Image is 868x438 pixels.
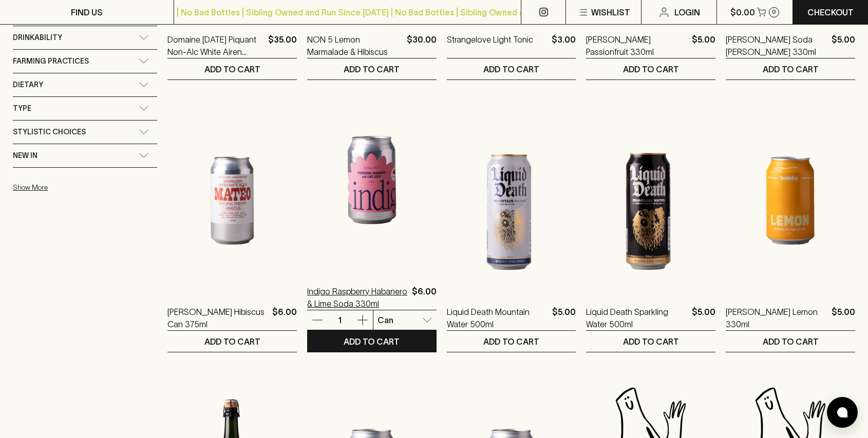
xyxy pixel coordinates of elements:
img: Liquid Death Mountain Water 500ml [447,111,576,290]
img: Bobby Soda Lemon 330ml [726,111,855,290]
p: ADD TO CART [483,63,539,75]
button: ADD TO CART [167,58,297,79]
div: Stylistic Choices [13,121,157,144]
button: ADD TO CART [167,331,297,352]
span: Type [13,102,31,115]
p: FIND US [71,6,103,18]
p: $5.00 [692,33,715,58]
img: bubble-icon [837,407,847,417]
a: Liquid Death Mountain Water 500ml [447,306,549,330]
div: Farming Practices [13,50,157,73]
a: NON 5 Lemon Marmalade & Hibiscus [307,33,403,58]
p: $3.00 [552,33,576,58]
a: Domaine [DATE] Piquant Non-Alc White Airen [GEOGRAPHIC_DATA] [167,33,264,58]
button: ADD TO CART [307,58,437,79]
p: Login [674,6,700,18]
span: Drinkability [13,31,62,44]
span: Dietary [13,78,43,91]
button: ADD TO CART [307,331,437,352]
a: [PERSON_NAME] Hibiscus Can 375ml [167,306,268,330]
img: Mateo Soda Hibiscus Can 375ml [167,111,297,290]
button: ADD TO CART [447,331,576,352]
p: ADD TO CART [623,335,679,348]
p: ADD TO CART [344,335,400,348]
button: ADD TO CART [447,58,576,79]
p: Can [378,314,393,326]
a: Indigo Raspberry Habanero & Lime Soda 330ml [307,285,408,310]
p: $5.00 [832,33,855,58]
div: Type [13,97,157,120]
p: Checkout [807,6,854,18]
button: ADD TO CART [586,58,715,79]
p: Wishlist [591,6,630,18]
button: ADD TO CART [726,58,855,79]
a: Liquid Death Sparkling Water 500ml [586,306,688,330]
p: $6.00 [272,306,297,330]
p: ADD TO CART [623,63,679,75]
span: Stylistic Choices [13,126,86,138]
p: 1 [328,314,352,326]
p: 0 [772,9,776,15]
a: Strangelove Light Tonic [447,33,533,58]
a: [PERSON_NAME] Passionfruit 330ml [586,33,688,58]
p: ADD TO CART [763,63,819,75]
button: Show More [13,177,147,198]
p: $35.00 [268,33,297,58]
p: $5.00 [552,306,576,330]
p: $0.00 [730,6,755,18]
img: Indigo Raspberry Habanero & Lime Soda 330ml [307,90,437,270]
a: [PERSON_NAME] Soda [PERSON_NAME] 330ml [726,33,827,58]
p: $30.00 [407,33,437,58]
button: ADD TO CART [726,331,855,352]
p: $5.00 [832,306,855,330]
span: New In [13,149,37,162]
p: ADD TO CART [344,63,400,75]
span: Farming Practices [13,55,89,68]
p: ADD TO CART [483,335,539,348]
div: New In [13,144,157,167]
div: Dietary [13,73,157,96]
img: Liquid Death Sparkling Water 500ml [586,111,715,290]
div: Drinkability [13,26,157,49]
p: ADD TO CART [204,335,260,348]
div: Can [373,310,437,330]
p: ADD TO CART [204,63,260,75]
p: $5.00 [692,306,715,330]
a: [PERSON_NAME] Lemon 330ml [726,306,827,330]
p: ADD TO CART [763,335,819,348]
p: $6.00 [412,285,437,310]
button: ADD TO CART [586,331,715,352]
